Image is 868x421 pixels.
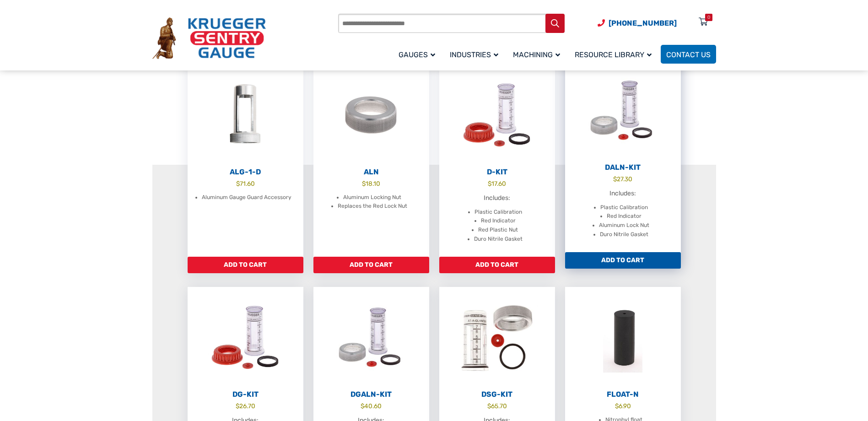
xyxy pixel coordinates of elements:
h2: ALN [313,167,429,177]
bdi: 71.60 [236,180,255,187]
h2: Float-N [565,390,681,399]
bdi: 27.30 [613,175,632,183]
p: Includes: [574,189,672,199]
span: $ [488,180,491,187]
span: Industries [450,50,498,59]
span: $ [615,402,619,410]
bdi: 17.60 [488,180,506,187]
bdi: 6.90 [615,402,631,410]
li: Duro Nitrile Gasket [600,230,648,239]
span: Machining [513,50,560,59]
a: ALG-1-D $71.60 Aluminum Gauge Guard Accessory [188,65,303,257]
img: ALG-OF [188,65,303,165]
li: Aluminum Lock Nut [599,221,649,230]
img: DGALN-Kit [313,287,429,388]
li: Duro Nitrile Gasket [474,235,523,244]
span: $ [487,402,491,410]
span: Contact Us [666,50,711,59]
a: Phone Number (920) 434-8860 [598,17,677,29]
h2: ALG-1-D [188,167,303,177]
a: DALN-Kit $27.30 Includes: Plastic Calibration Red Indicator Aluminum Lock Nut Duro Nitrile Gasket [565,60,681,252]
span: Gauges [399,50,435,59]
h2: DG-Kit [188,390,303,399]
a: Gauges [393,43,444,65]
li: Replaces the Red Lock Nut [338,202,407,211]
img: ALN [313,65,429,165]
p: Includes: [448,193,546,203]
a: Machining [507,43,569,65]
h2: DGALN-Kit [313,390,429,399]
li: Red Indicator [481,216,516,226]
span: $ [361,402,364,410]
a: Add to cart: “D-Kit” [439,257,555,273]
bdi: 18.10 [362,180,380,187]
span: $ [236,402,239,410]
img: DG-Kit [188,287,303,388]
a: D-Kit $17.60 Includes: Plastic Calibration Red Indicator Red Plastic Nut Duro Nitrile Gasket [439,65,555,257]
div: 0 [707,14,710,21]
h2: DALN-Kit [565,163,681,172]
a: Resource Library [569,43,661,65]
li: Red Plastic Nut [478,226,518,235]
img: DALN-Kit [565,60,681,161]
img: Float-N [565,287,681,388]
li: Red Indicator [607,212,642,221]
a: Contact Us [661,45,716,64]
span: Resource Library [575,50,652,59]
img: Krueger Sentry Gauge [152,17,266,59]
span: [PHONE_NUMBER] [609,19,677,27]
h2: DSG-Kit [439,390,555,399]
li: Aluminum Gauge Guard Accessory [202,193,291,202]
bdi: 40.60 [361,402,382,410]
span: $ [362,180,366,187]
img: D-Kit [439,65,555,165]
span: $ [236,180,240,187]
bdi: 65.70 [487,402,507,410]
bdi: 26.70 [236,402,255,410]
li: Plastic Calibration [474,208,522,217]
img: DSG-Kit [439,287,555,388]
a: ALN $18.10 Aluminum Locking Nut Replaces the Red Lock Nut [313,65,429,257]
a: Add to cart: “DALN-Kit” [565,252,681,269]
h2: D-Kit [439,167,555,177]
span: $ [613,175,617,183]
a: Add to cart: “ALN” [313,257,429,273]
a: Add to cart: “ALG-1-D” [188,257,303,273]
li: Plastic Calibration [600,203,648,212]
li: Aluminum Locking Nut [343,193,401,202]
a: Industries [444,43,507,65]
